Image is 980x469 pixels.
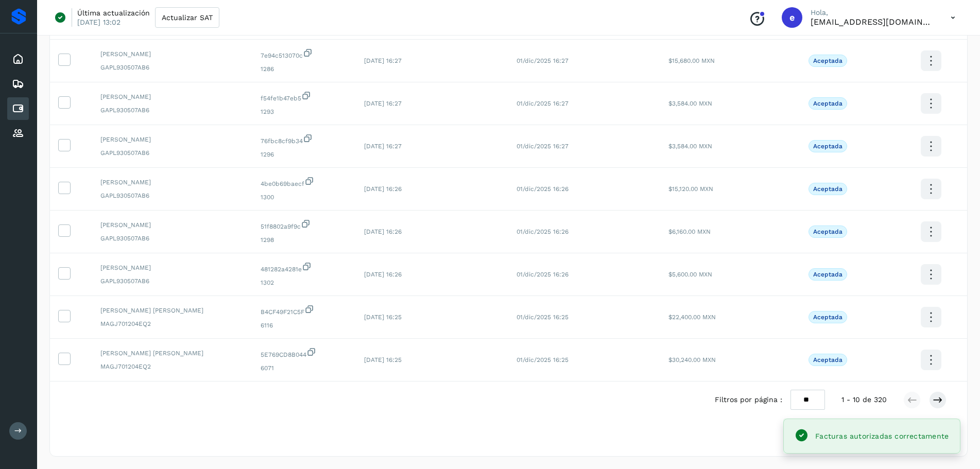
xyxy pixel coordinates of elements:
span: MAGJ701204EQ2 [100,362,244,371]
p: Aceptada [813,100,843,107]
span: [DATE] 16:26 [364,271,402,278]
span: 1 - 10 de 320 [841,394,887,405]
p: Aceptada [813,271,843,278]
span: 01/dic/2025 16:27 [517,143,569,150]
span: $3,584.00 MXN [668,100,712,107]
span: $3,584.00 MXN [668,143,712,150]
span: [PERSON_NAME] [100,263,244,272]
span: $30,240.00 MXN [668,356,716,363]
span: 1293 [261,107,348,116]
p: Aceptada [813,143,843,150]
p: [DATE] 13:02 [77,18,121,27]
span: 01/dic/2025 16:26 [517,271,569,278]
div: Proveedores [7,122,29,145]
span: $5,600.00 MXN [668,271,712,278]
p: Última actualización [77,8,150,18]
span: f54fe1b47eb5 [261,91,348,103]
span: 4be0b69baecf [261,176,348,188]
span: [PERSON_NAME] [PERSON_NAME] [100,306,244,315]
span: [DATE] 16:27 [364,143,402,150]
span: GAPL930507AB6 [100,276,244,286]
span: 01/dic/2025 16:27 [517,57,569,64]
span: 1286 [261,64,348,74]
span: [DATE] 16:26 [364,228,402,235]
span: GAPL930507AB6 [100,191,244,200]
span: [DATE] 16:27 [364,100,402,107]
span: 1296 [261,150,348,159]
span: [PERSON_NAME] [100,178,244,187]
span: 1302 [261,278,348,287]
span: GAPL930507AB6 [100,63,244,72]
span: 6071 [261,363,348,373]
span: [PERSON_NAME] [100,135,244,144]
span: 481282a4281e [261,262,348,274]
span: $15,680.00 MXN [668,57,715,64]
span: [PERSON_NAME] [100,92,244,101]
span: [PERSON_NAME] [PERSON_NAME] [100,349,244,358]
span: 01/dic/2025 16:25 [517,314,569,321]
span: GAPL930507AB6 [100,234,244,243]
span: [PERSON_NAME] [100,49,244,59]
span: 01/dic/2025 16:26 [517,185,569,193]
span: 01/dic/2025 16:27 [517,100,569,107]
span: Actualizar SAT [162,14,213,21]
span: B4CF49F21C5F [261,304,348,317]
div: Cuentas por pagar [7,97,29,120]
span: MAGJ701204EQ2 [100,319,244,328]
span: 6116 [261,321,348,330]
span: 1300 [261,193,348,202]
span: [DATE] 16:25 [364,356,402,363]
span: [PERSON_NAME] [100,220,244,230]
p: Aceptada [813,185,843,193]
button: Actualizar SAT [155,7,219,28]
div: Inicio [7,48,29,71]
p: Aceptada [813,57,843,64]
span: 1298 [261,235,348,245]
span: Facturas autorizadas correctamente [815,432,949,440]
span: 5E769CD8B044 [261,347,348,359]
span: GAPL930507AB6 [100,106,244,115]
p: etovara@gmi.com.mx [811,17,934,27]
span: $6,160.00 MXN [668,228,711,235]
span: 76fbc8cf9b34 [261,133,348,146]
span: 51f8802a9f9c [261,219,348,231]
span: 01/dic/2025 16:26 [517,228,569,235]
div: Embarques [7,73,29,95]
span: [DATE] 16:25 [364,314,402,321]
p: Aceptada [813,356,843,363]
span: [DATE] 16:27 [364,57,402,64]
p: Hola, [811,8,934,17]
p: Aceptada [813,228,843,235]
span: Filtros por página : [715,394,782,405]
span: 01/dic/2025 16:25 [517,356,569,363]
span: GAPL930507AB6 [100,148,244,158]
span: $15,120.00 MXN [668,185,713,193]
span: 7e94c513070c [261,48,348,60]
span: $22,400.00 MXN [668,314,716,321]
p: Aceptada [813,314,843,321]
span: [DATE] 16:26 [364,185,402,193]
